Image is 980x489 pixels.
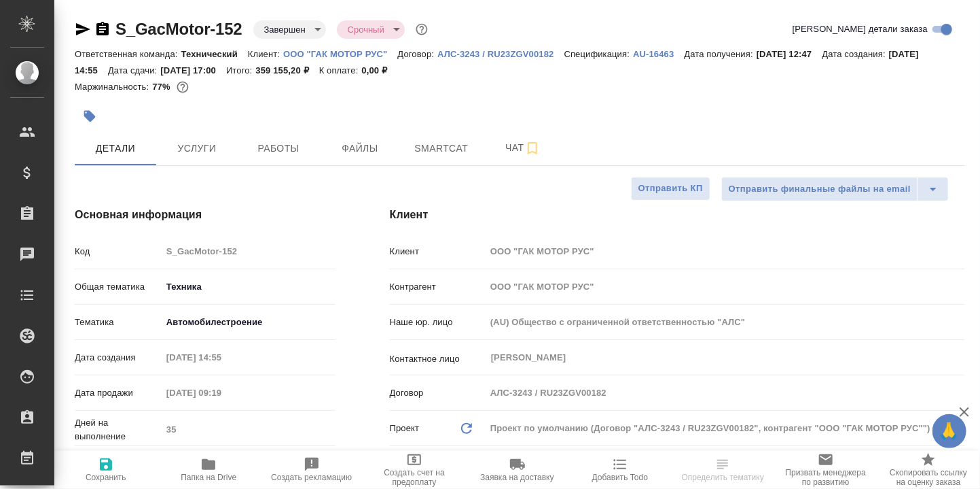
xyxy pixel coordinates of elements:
p: Дата получения: [685,49,757,59]
p: AU-16463 [633,49,684,59]
p: Маржинальность: [75,82,152,92]
button: Доп статусы указывают на важность/срочность заказа [413,20,431,38]
div: Завершен [253,20,326,39]
p: Наше юр. лицо [390,316,486,329]
svg: Подписаться [524,140,541,156]
p: Итого: [226,65,255,75]
div: split button [721,177,949,201]
input: Пустое поле [162,420,335,439]
span: Призвать менеджера по развитию [782,468,869,487]
p: 77% [152,82,173,92]
span: Заявка на доставку [480,473,553,482]
a: S_GacMotor-152 [115,20,242,38]
span: Работы [246,140,311,157]
span: Определить тематику [682,473,764,482]
a: АЛС-3243 / RU23ZGV00182 [437,48,564,59]
span: Скопировать ссылку на оценку заказа [886,468,972,487]
p: Договор [390,386,486,400]
p: Дата продажи [75,386,162,400]
button: 68434.88 RUB; [174,78,192,96]
div: Завершен [337,20,405,39]
p: 359 155,20 ₽ [255,65,319,75]
button: Отправить финальные файлы на email [721,177,918,201]
button: Скопировать ссылку для ЯМессенджера [75,21,91,37]
button: Призвать менеджера по развитию [774,451,877,489]
button: Добавить Todo [568,451,671,489]
span: Отправить КП [638,181,703,197]
p: Тематика [75,316,162,329]
button: Определить тематику [672,451,774,489]
button: Отправить КП [631,177,710,201]
span: Отправить финальные файлы на email [729,182,911,197]
span: Папка на Drive [181,473,236,482]
span: Добавить Todo [592,473,648,482]
h4: Основная информация [75,207,335,223]
a: ООО "ГАК МОТОР РУС" [283,48,397,59]
input: Пустое поле [486,241,965,261]
span: Услуги [164,140,230,157]
span: Файлы [327,140,393,157]
span: 🙏 [938,417,961,445]
span: Создать рекламацию [271,473,352,482]
button: Создать рекламацию [260,451,363,489]
input: Пустое поле [486,383,965,403]
span: Smartcat [409,140,474,157]
button: Сохранить [54,451,157,489]
p: [DATE] 12:47 [757,49,822,59]
input: Пустое поле [162,241,335,261]
p: Клиент: [248,49,283,59]
button: Скопировать ссылку [94,21,111,37]
button: Скопировать ссылку на оценку заказа [877,451,980,489]
button: Создать счет на предоплату [363,451,465,489]
p: 0,00 ₽ [362,65,398,75]
div: Техника [162,275,335,299]
p: ООО "ГАК МОТОР РУС" [283,49,397,59]
span: Создать счет на предоплату [371,468,457,487]
p: Дней на выполнение [75,416,162,443]
p: Проект [390,422,420,435]
span: Детали [83,140,148,157]
a: AU-16463 [633,48,684,59]
p: Контрагент [390,280,486,294]
p: Дата создания: [822,49,889,59]
p: Технический [181,49,248,59]
button: 🙏 [932,414,966,448]
p: Контактное лицо [390,352,486,366]
button: Заявка на доставку [466,451,568,489]
button: Срочный [344,24,388,35]
button: Папка на Drive [157,451,259,489]
p: Клиент [390,245,486,258]
span: Чат [490,139,556,156]
p: Дата сдачи: [108,65,160,75]
p: Ответственная команда: [75,49,181,59]
h4: Клиент [390,207,965,223]
input: Пустое поле [162,383,280,403]
span: Сохранить [86,473,126,482]
p: Общая тематика [75,280,162,294]
button: Завершен [260,24,310,35]
p: Дата создания [75,351,162,365]
div: Проект по умолчанию (Договор "АЛС-3243 / RU23ZGV00182", контрагент "ООО "ГАК МОТОР РУС"") [486,417,965,440]
span: [PERSON_NAME] детали заказа [793,22,928,36]
p: Договор: [398,49,438,59]
div: Автомобилестроение [162,311,335,334]
p: Спецификация: [564,49,633,59]
p: Код [75,245,162,258]
input: Пустое поле [162,348,280,367]
input: Пустое поле [486,277,965,297]
input: Пустое поле [486,312,965,332]
p: АЛС-3243 / RU23ZGV00182 [437,49,564,59]
p: [DATE] 17:00 [160,65,226,75]
button: Добавить тэг [75,101,105,131]
p: К оплате: [319,65,362,75]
